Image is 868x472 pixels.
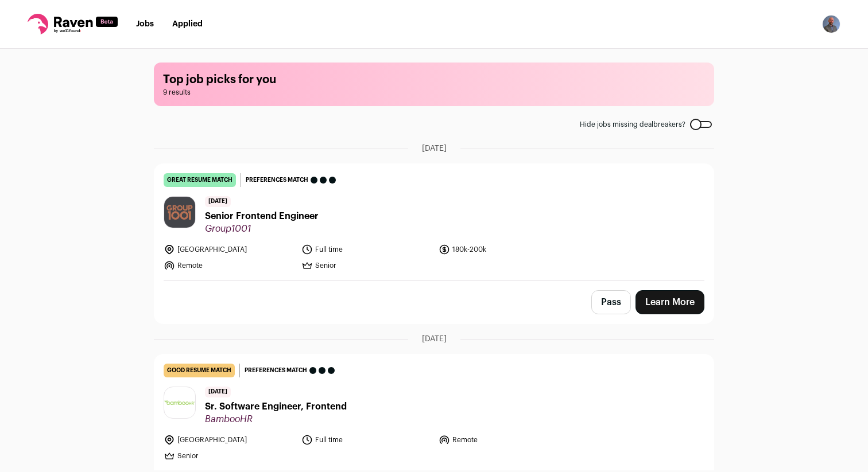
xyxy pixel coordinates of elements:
[136,20,154,28] a: Jobs
[154,354,714,471] a: good resume match Preferences match [DATE] Sr. Software Engineer, Frontend BambooHR [GEOGRAPHIC_D...
[245,365,307,376] span: Preferences match
[635,290,704,314] a: Learn More
[164,260,294,271] li: Remote
[422,143,447,154] span: [DATE]
[172,20,203,28] a: Applied
[822,15,840,33] img: 16780292-medium_jpg
[164,197,195,228] img: 4afbcd5411c52aa14a6ed3b9258af069b852290061c6e9abf52f460024d9650c.jpg
[163,88,705,97] span: 9 results
[164,364,235,377] div: good resume match
[164,434,294,446] li: [GEOGRAPHIC_DATA]
[205,400,347,414] span: Sr. Software Engineer, Frontend
[164,450,294,462] li: Senior
[164,173,236,187] div: great resume match
[154,164,714,280] a: great resume match Preferences match [DATE] Senior Frontend Engineer Group1001 [GEOGRAPHIC_DATA] ...
[205,223,319,235] span: Group1001
[205,209,319,223] span: Senior Frontend Engineer
[580,120,685,129] span: Hide jobs missing dealbreakers?
[163,72,705,88] h1: Top job picks for you
[301,260,432,271] li: Senior
[205,414,347,425] span: BambooHR
[591,290,631,314] button: Pass
[422,333,447,345] span: [DATE]
[164,400,195,405] img: e805333036fc02d7e75c4de3cfcf27f2430b6fd3f0f23ea31ce7fac278b52089.png
[439,434,569,446] li: Remote
[205,196,231,207] span: [DATE]
[246,174,308,186] span: Preferences match
[301,244,432,255] li: Full time
[439,244,569,255] li: 180k-200k
[205,387,231,397] span: [DATE]
[164,244,294,255] li: [GEOGRAPHIC_DATA]
[822,15,840,33] button: Open dropdown
[301,434,432,446] li: Full time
